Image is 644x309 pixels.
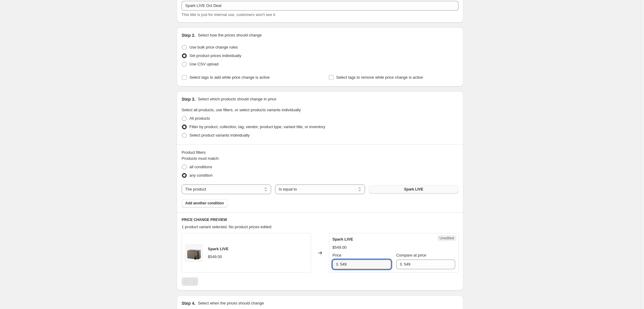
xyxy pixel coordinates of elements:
h6: PRICE CHANGE PREVIEW [182,217,458,222]
span: Compare at price [396,253,427,257]
span: 1 product variant selected. No product prices edited: [182,225,272,229]
span: All products [189,116,210,121]
img: 1_091bc19a-a072-4f00-bbcb-04bccd8b3671_80x.jpg [185,244,203,262]
span: Unedited [439,236,454,241]
span: all conditions [189,165,212,169]
input: 30% off holiday sale [182,1,458,11]
span: Spark LIVE [208,247,229,251]
span: This title is just for internal use, customers won't see it [182,12,275,17]
button: Spark LIVE [369,185,458,194]
span: Set product prices individually [189,53,241,58]
h2: Step 3. [182,96,195,102]
div: $549.00 [208,254,222,260]
span: Spark LIVE [404,187,423,192]
span: Add another condition [185,201,224,206]
nav: Pagination [182,277,198,286]
p: Select which products should change in price [198,96,276,102]
div: $549.00 [332,244,347,251]
span: Filter by product, collection, tag, vendor, product type, variant title, or inventory [189,125,325,129]
span: $ [336,262,338,266]
span: any condition [189,173,213,178]
span: Use CSV upload [189,62,218,66]
span: Products must match: [182,156,220,161]
span: Select product variants individually [189,133,249,137]
span: Price [332,253,341,257]
span: Use bulk price change rules [189,45,238,49]
span: $ [400,262,402,266]
span: Spark LIVE [332,237,353,241]
span: Select all products, use filters, or select products variants individually [182,108,301,112]
button: Add another condition [182,199,227,207]
p: Select when the prices should change [198,300,264,306]
span: Select tags to remove while price change is active [336,75,423,80]
h2: Step 2. [182,32,195,38]
h2: Step 4. [182,300,195,306]
div: Product filters [182,150,458,156]
span: Select tags to add while price change is active [189,75,270,80]
p: Select how the prices should change [198,32,262,38]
